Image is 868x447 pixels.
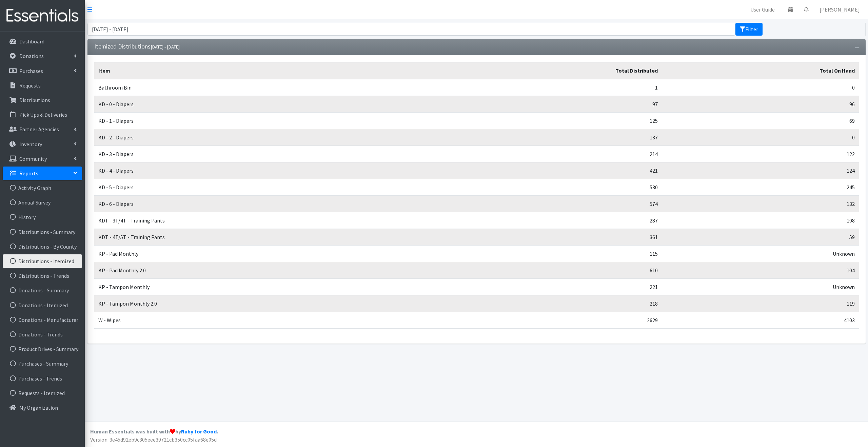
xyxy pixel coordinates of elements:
td: 218 [433,295,662,312]
a: Purchases - Summary [3,357,82,370]
td: 610 [433,262,662,279]
td: 287 [433,212,662,229]
a: Requests [3,79,82,92]
td: 119 [662,295,859,312]
a: Distributions - Summary [3,225,82,239]
td: KP - Tampon Monthly 2.0 [94,295,433,312]
a: My Organization [3,401,82,414]
td: Bathroom Bin [94,79,433,96]
a: Activity Graph [3,181,82,195]
a: Community [3,152,82,166]
th: Item [94,62,433,79]
strong: Human Essentials was built with by . [90,428,218,435]
p: Purchases [19,67,43,74]
td: 221 [433,279,662,295]
p: Community [19,155,47,162]
p: Pick Ups & Deliveries [19,111,67,118]
a: Donations - Itemized [3,298,82,312]
a: Pick Ups & Deliveries [3,108,82,121]
td: Unknown [662,246,859,262]
td: 530 [433,179,662,196]
a: Purchases [3,64,82,78]
td: 122 [662,146,859,162]
a: Donations [3,49,82,63]
a: Donations - Trends [3,328,82,341]
p: My Organization [19,404,58,411]
td: 125 [433,113,662,129]
a: History [3,210,82,224]
td: 108 [662,212,859,229]
a: User Guide [745,3,780,16]
td: KDT - 3T/4T - Training Pants [94,212,433,229]
p: Dashboard [19,38,44,45]
th: Total On Hand [662,62,859,79]
td: Unknown [662,279,859,295]
td: 96 [662,96,859,113]
button: Filter [735,23,763,36]
a: Distributions - By County [3,240,82,253]
td: KD - 1 - Diapers [94,113,433,129]
span: Version: 3e45d92eb9c305eee39721cb350cc05faa68e05d [90,436,217,443]
td: 124 [662,162,859,179]
p: Donations [19,53,44,59]
p: Reports [19,170,38,177]
td: 574 [433,196,662,212]
td: 97 [433,96,662,113]
td: 115 [433,246,662,262]
a: Donations - Manufacturer [3,313,82,327]
small: [DATE] - [DATE] [151,44,180,50]
td: KP - Pad Monthly 2.0 [94,262,433,279]
td: KP - Tampon Monthly [94,279,433,295]
a: Ruby for Good [181,428,217,435]
p: Inventory [19,141,42,148]
a: Partner Agencies [3,122,82,136]
td: W - Wipes [94,312,433,329]
td: 2629 [433,312,662,329]
td: KP - Pad Monthly [94,246,433,262]
td: 132 [662,196,859,212]
td: 104 [662,262,859,279]
p: Partner Agencies [19,126,59,133]
a: [PERSON_NAME] [814,3,865,16]
a: Distributions - Itemized [3,254,82,268]
h3: Itemized Distributions [94,43,180,50]
td: 0 [662,79,859,96]
a: Inventory [3,137,82,151]
td: KDT - 4T/5T - Training Pants [94,229,433,246]
td: 214 [433,146,662,162]
a: Annual Survey [3,196,82,209]
p: Distributions [19,97,50,103]
a: Reports [3,167,82,180]
input: January 1, 2011 - December 31, 2011 [87,23,736,36]
a: Purchases - Trends [3,372,82,385]
td: 69 [662,113,859,129]
td: 1 [433,79,662,96]
td: 137 [433,129,662,146]
p: Requests [19,82,41,89]
td: 0 [662,129,859,146]
td: 361 [433,229,662,246]
td: KD - 2 - Diapers [94,129,433,146]
td: KD - 0 - Diapers [94,96,433,113]
a: Donations - Summary [3,284,82,297]
td: 245 [662,179,859,196]
td: 421 [433,162,662,179]
a: Distributions [3,93,82,107]
th: Total Distributed [433,62,662,79]
td: KD - 5 - Diapers [94,179,433,196]
a: Requests - Itemized [3,386,82,400]
td: KD - 4 - Diapers [94,162,433,179]
a: Distributions - Trends [3,269,82,283]
td: 4103 [662,312,859,329]
a: Product Drives - Summary [3,342,82,356]
td: KD - 3 - Diapers [94,146,433,162]
td: KD - 6 - Diapers [94,196,433,212]
img: HumanEssentials [3,4,82,27]
a: Dashboard [3,35,82,48]
td: 59 [662,229,859,246]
